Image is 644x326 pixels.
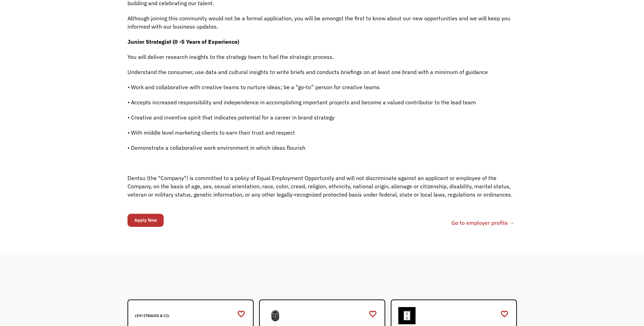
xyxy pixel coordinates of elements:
[127,68,517,76] p: Understand the consumer, use data and cultural insights to write briefs and conducts briefings on...
[127,38,239,45] strong: Junior Strategist (0 -5 Years of Experience)
[369,309,377,319] a: favorite_border
[135,307,170,324] img: Levi Strauss and Co
[398,307,416,324] img: Organized Q - Virtual Executive Assistant Services
[267,307,284,324] img: Samsara
[127,113,517,122] p: • Creative and inventive spirit that indicates potential for a career in brand strategy
[127,14,517,31] p: Although joining this community would not be a formal application, you will be amongst the first ...
[127,214,164,227] input: Apply Now
[500,309,509,319] a: favorite_border
[127,53,517,61] p: You will deliver research insights to the strategy team to fuel the strategic process.
[127,144,517,152] p: • Demonstrate a collaborative work environment in which ideas flourish
[451,219,515,227] a: Go to employer profile →
[127,83,517,91] p: • Work and collaborative with creative teams to nurture ideas; be a “go-to” person for creative t...
[127,128,517,137] p: • With middle level marketing clients to earn their trust and respect
[127,212,164,229] form: Email Form
[127,174,517,199] p: Dentsu (the "Company") is committed to a policy of Equal Employment Opportunity and will not disc...
[237,309,245,319] a: favorite_border
[127,98,517,106] p: • Accepts increased responsibility and independence in accomplishing important projects and becom...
